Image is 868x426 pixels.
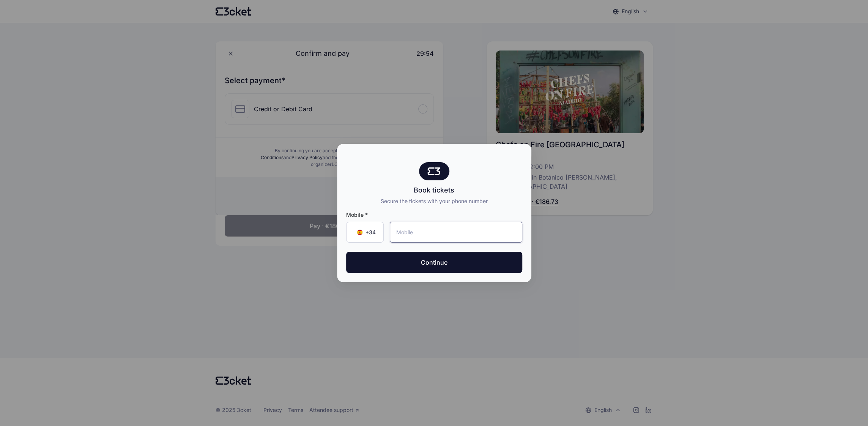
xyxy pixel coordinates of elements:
button: Continue [346,252,522,273]
div: Country Code Selector [346,222,384,243]
span: +34 [365,229,376,236]
input: Mobile [390,222,522,243]
div: Book tickets [381,185,488,196]
div: Secure the tickets with your phone number [381,197,488,205]
span: Mobile * [346,211,522,219]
